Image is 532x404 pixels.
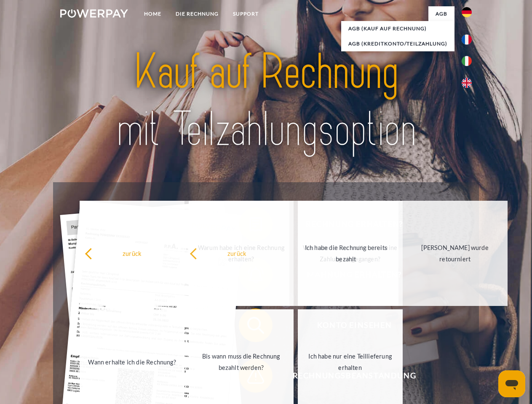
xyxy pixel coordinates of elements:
img: logo-powerpay-white.svg [60,9,128,18]
a: SUPPORT [226,6,266,21]
img: title-powerpay_de.svg [80,40,452,161]
div: zurück [190,247,284,259]
img: en [462,78,472,88]
div: Ich habe die Rechnung bereits bezahlt [299,242,393,265]
a: DIE RECHNUNG [168,6,226,21]
img: fr [462,35,472,45]
img: de [462,7,472,17]
a: Home [137,6,168,21]
a: AGB (Kreditkonto/Teilzahlung) [341,36,454,51]
div: Wann erhalte ich die Rechnung? [85,356,179,367]
a: agb [428,6,454,21]
img: it [462,56,472,66]
div: [PERSON_NAME] wurde retourniert [408,242,503,265]
iframe: Schaltfläche zum Öffnen des Messaging-Fensters [498,370,525,397]
a: AGB (Kauf auf Rechnung) [341,21,454,36]
div: zurück [85,247,179,259]
div: Ich habe nur eine Teillieferung erhalten [303,351,398,373]
div: Bis wann muss die Rechnung bezahlt werden? [194,351,289,373]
